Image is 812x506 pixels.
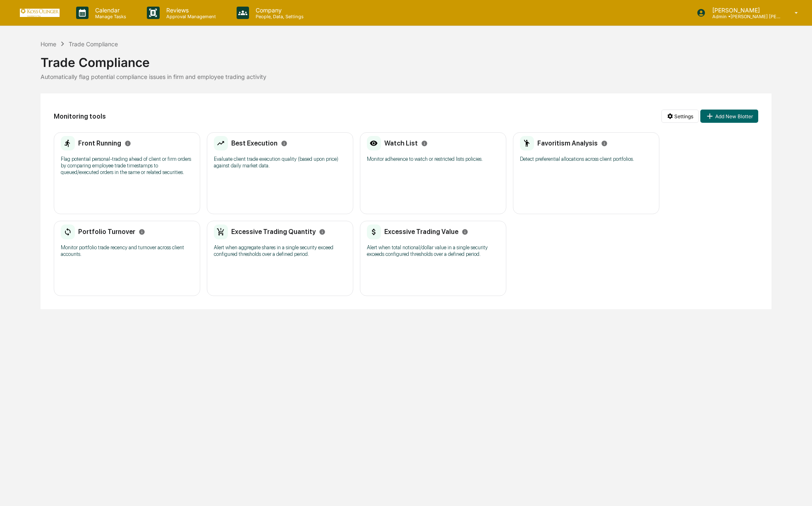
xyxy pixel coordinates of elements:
[41,41,56,48] div: Home
[41,73,771,80] div: Automatically flag potential compliance issues in firm and employee trading activity
[89,7,130,14] p: Calendar
[384,228,458,236] h2: Excessive Trading Value
[249,14,308,19] p: People, Data, Settings
[78,139,121,147] h2: Front Running
[41,48,771,70] div: Trade Compliance
[661,110,699,123] button: Settings
[160,14,220,19] p: Approval Management
[54,112,106,120] h2: Monitoring tools
[231,139,278,147] h2: Best Execution
[89,14,130,19] p: Manage Tasks
[706,14,783,19] p: Admin • [PERSON_NAME] [PERSON_NAME] Consulting, LLC
[537,139,598,147] h2: Favoritism Analysis
[520,156,652,162] p: Detect preferential allocations across client portfolios.
[61,156,193,176] p: Flag potential personal-trading ahead of client or firm orders by comparing employee trade timest...
[249,7,308,14] p: Company
[214,156,346,169] p: Evaluate client trade execution quality (based upon price) against daily market data.
[281,140,287,147] svg: Info
[700,110,758,123] button: Add New Blotter
[214,244,346,258] p: Alert when aggregate shares in a single security exceed configured thresholds over a defined period.
[125,140,131,147] svg: Info
[367,156,499,162] p: Monitor adherence to watch or restricted lists policies.
[384,139,418,147] h2: Watch List
[706,7,783,14] p: [PERSON_NAME]
[139,229,145,235] svg: Info
[421,140,428,147] svg: Info
[601,140,608,147] svg: Info
[319,229,326,235] svg: Info
[462,229,468,235] svg: Info
[367,244,499,258] p: Alert when total notional/dollar value in a single security exceeds configured thresholds over a ...
[69,41,118,48] div: Trade Compliance
[78,228,135,236] h2: Portfolio Turnover
[160,7,220,14] p: Reviews
[20,9,60,17] img: logo
[231,228,316,236] h2: Excessive Trading Quantity
[61,244,193,258] p: Monitor portfolio trade recency and turnover across client accounts.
